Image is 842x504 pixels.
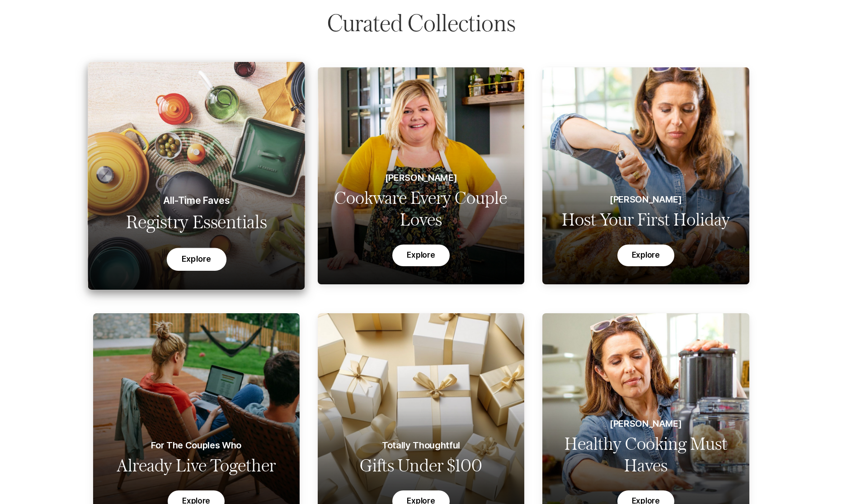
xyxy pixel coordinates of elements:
[617,245,674,266] button: Explore
[151,440,241,451] div: For The Couples Who
[610,194,682,205] div: [PERSON_NAME]
[610,418,682,429] div: [PERSON_NAME]
[163,195,230,206] div: All-Time Faves
[562,208,730,230] h1: Host Your First Holiday
[126,210,267,233] h1: Registry Essentials
[117,454,276,476] h1: Already Live Together
[392,245,449,266] button: Explore
[557,433,734,476] h1: Healthy Cooking Must Haves
[287,8,555,38] p: Curated Collections
[385,172,457,183] div: [PERSON_NAME]
[166,248,226,271] button: Explore
[332,187,510,230] h1: Cookware Every Couple Loves
[360,454,482,476] h1: Gifts Under $100
[382,440,460,451] div: Totally Thoughtful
